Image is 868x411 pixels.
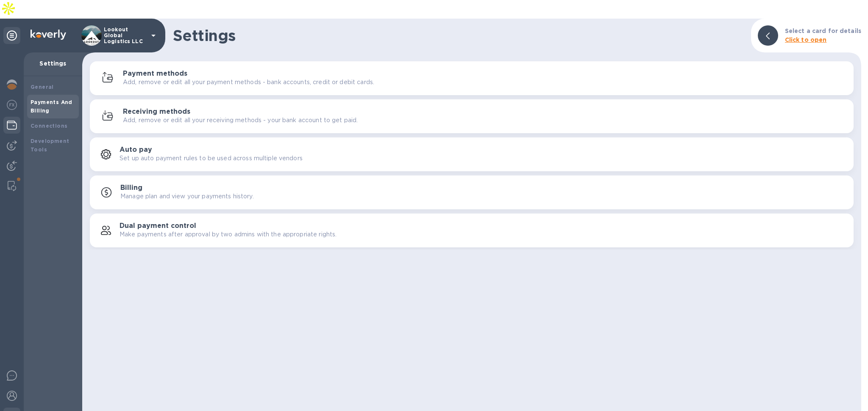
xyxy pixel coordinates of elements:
p: Add, remove or edit all your payment methods - bank accounts, credit or debit cards. [123,78,374,87]
p: Lookout Global Logistics LLC [104,27,146,44]
p: Set up auto payment rules to be used across multiple vendors [120,154,303,163]
p: Make payments after approval by two admins with the appropriate rights. [120,230,337,239]
b: Click to open [785,36,827,43]
button: Receiving methodsAdd, remove or edit all your receiving methods - your bank account to get paid. [90,99,854,133]
b: Connections [31,123,67,129]
h3: Billing [120,184,142,192]
h3: Receiving methods [123,108,190,116]
img: Logo [31,30,66,40]
b: Select a card for details [785,27,861,34]
h3: Dual payment control [120,222,196,230]
h1: Settings [173,27,744,44]
div: Unpin categories [3,27,20,44]
b: General [31,84,54,90]
button: Dual payment controlMake payments after approval by two admins with the appropriate rights. [90,214,854,247]
button: BillingManage plan and view your payments history. [90,175,854,209]
b: Payments And Billing [31,99,72,114]
b: Development Tools [31,138,69,153]
p: Settings [31,59,75,68]
button: Auto paySet up auto payment rules to be used across multiple vendors [90,137,854,171]
img: Foreign exchange [7,100,17,110]
h3: Payment methods [123,70,187,78]
h3: Auto pay [120,146,152,154]
p: Manage plan and view your payments history. [120,192,254,201]
img: Wallets [7,120,17,130]
button: Payment methodsAdd, remove or edit all your payment methods - bank accounts, credit or debit cards. [90,61,854,95]
p: Add, remove or edit all your receiving methods - your bank account to get paid. [123,116,358,125]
